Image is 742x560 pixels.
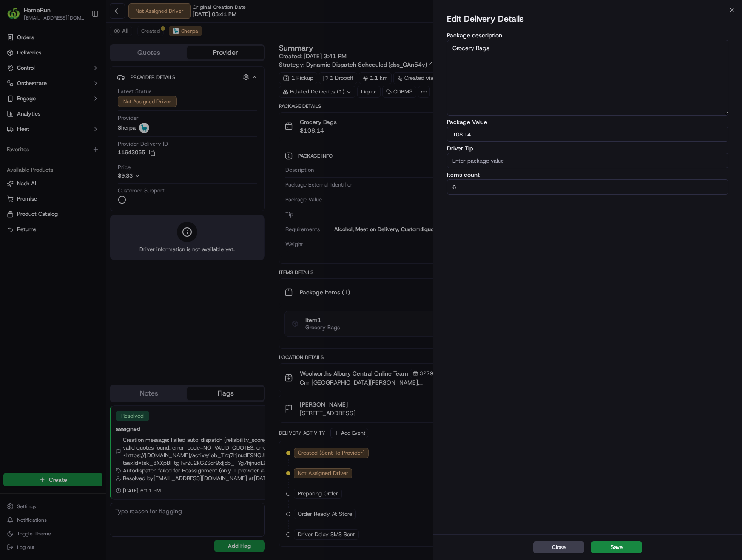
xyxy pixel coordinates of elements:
[447,119,728,125] label: Package Value
[533,541,584,553] button: Close
[447,32,728,38] label: Package description
[447,172,728,178] label: Items count
[591,541,642,553] button: Save
[447,12,524,25] h2: Edit Delivery Details
[447,179,728,195] input: Enter items count
[447,153,728,168] input: Enter package value
[447,127,728,142] input: Enter package value
[447,145,728,151] label: Driver Tip
[447,40,728,116] textarea: Grocery Bags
